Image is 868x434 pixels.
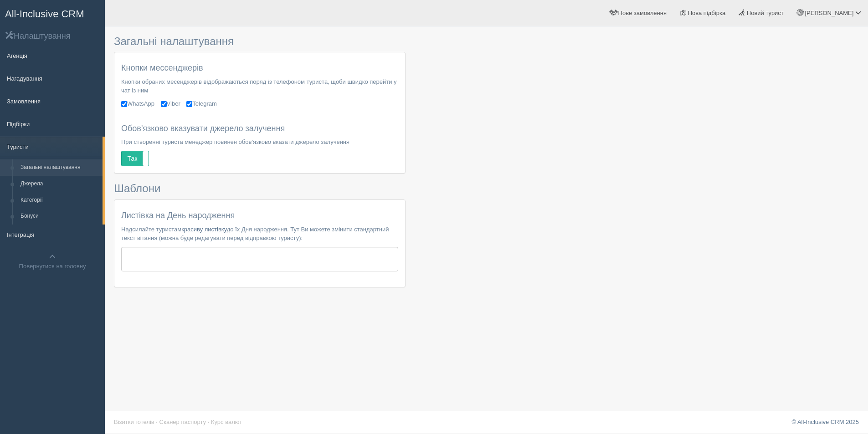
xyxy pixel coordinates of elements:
p: Надсилайте туристам до їх Дня народження. Тут Ви можете змінити стандартний текст вітання (можна ... [121,225,398,242]
a: Візитки готелів [114,419,154,425]
label: Telegram [186,99,216,108]
h4: Обов'язково вказувати джерело залучення [121,124,398,133]
h3: Загальні налаштування [114,36,406,47]
h4: Кнопки мессенджерів [121,64,398,73]
p: При створенні туриста менеджер повинен обов'язково вказати джерело залучення [121,138,398,146]
span: Нове замовлення [618,10,667,16]
a: красиву листівку [181,226,227,233]
a: Сканер паспорту [159,419,206,425]
span: · [156,419,158,425]
a: Бонуси [16,208,103,225]
label: Так [122,151,149,166]
input: Telegram [186,101,192,107]
span: Нова підбірка [688,10,726,16]
span: · [208,419,210,425]
a: All-Inclusive CRM [0,0,104,26]
h3: Шаблони [114,183,406,194]
a: Загальні налаштування [16,159,103,176]
a: Категорії [16,192,103,209]
label: WhatsApp [121,99,154,108]
label: Viber [161,99,180,108]
span: All-Inclusive CRM [5,8,84,20]
span: Новий турист [747,10,784,16]
a: Джерела [16,176,103,192]
h4: Листівка на День народження [121,211,398,220]
p: Кнопки обраних месенджерів відображаються поряд із телефоном туриста, щоби швидко перейти у чат і... [121,77,398,95]
input: WhatsApp [121,101,127,107]
span: [PERSON_NAME] [805,10,853,16]
input: Viber [161,101,167,107]
a: © All-Inclusive CRM 2025 [791,419,859,425]
a: Курс валют [211,419,242,425]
